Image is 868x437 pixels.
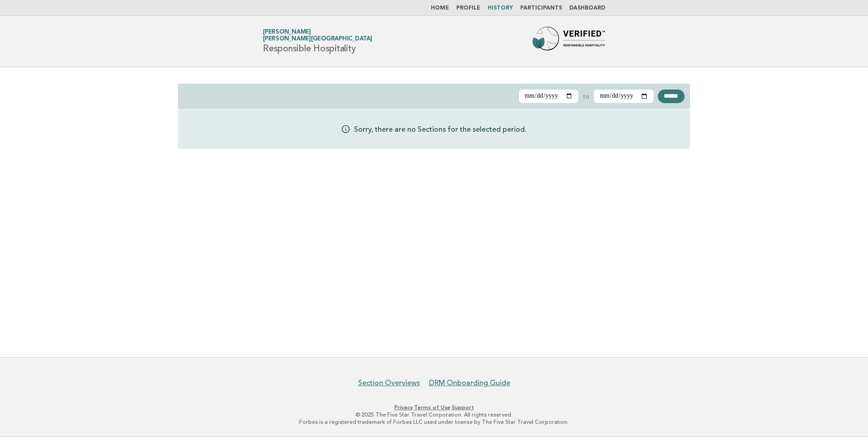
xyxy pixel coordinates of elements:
[431,5,449,11] a: Home
[533,27,605,56] img: Forbes Travel Guide
[582,92,590,100] label: to
[358,378,420,387] a: Section Overviews
[263,30,372,53] h1: Responsible Hospitality
[156,411,712,418] p: © 2025 The Five Star Travel Corporation. All rights reserved.
[569,5,605,11] a: Dashboard
[263,29,372,42] a: [PERSON_NAME][PERSON_NAME][GEOGRAPHIC_DATA]
[395,404,413,411] a: Privacy
[156,418,712,426] p: Forbes is a registered trademark of Forbes LLC used under license by The Five Star Travel Corpora...
[429,378,510,387] a: DRM Onboarding Guide
[354,124,527,134] p: Sorry, there are no Sections for the selected period.
[452,404,474,411] a: Support
[414,404,450,411] a: Terms of Use
[156,404,712,411] p: · ·
[263,36,372,42] span: [PERSON_NAME][GEOGRAPHIC_DATA]
[456,5,480,11] a: Profile
[520,5,562,11] a: Participants
[488,5,513,11] a: History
